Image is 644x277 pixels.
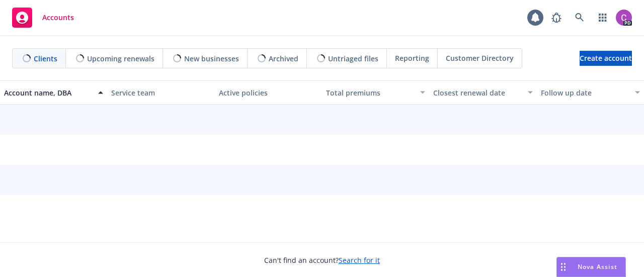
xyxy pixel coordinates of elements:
[328,53,378,64] span: Untriaged files
[578,262,617,271] span: Nova Assist
[395,53,429,63] span: Reporting
[546,8,567,28] a: Report a Bug
[42,14,74,22] span: Accounts
[429,80,536,105] button: Closest renewal date
[4,87,92,98] div: Account name, DBA
[580,51,632,66] a: Create account
[326,87,414,98] div: Total premiums
[184,53,239,64] span: New businesses
[433,87,521,98] div: Closest renewal date
[616,10,632,26] img: photo
[580,49,632,68] span: Create account
[322,80,429,105] button: Total premiums
[593,8,613,28] a: Switch app
[541,87,629,98] div: Follow up date
[339,255,380,265] a: Search for it
[215,80,322,105] button: Active policies
[219,87,318,98] div: Active policies
[556,257,626,277] button: Nova Assist
[34,53,57,64] span: Clients
[111,87,210,98] div: Service team
[107,80,214,105] button: Service team
[264,255,380,265] span: Can't find an account?
[557,257,570,276] div: Drag to move
[537,80,644,105] button: Follow up date
[8,4,78,32] a: Accounts
[87,53,154,64] span: Upcoming renewals
[446,53,514,63] span: Customer Directory
[269,53,298,64] span: Archived
[570,8,590,28] a: Search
